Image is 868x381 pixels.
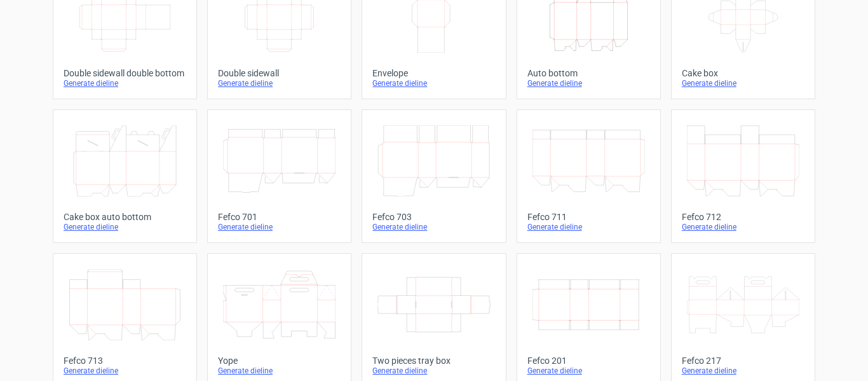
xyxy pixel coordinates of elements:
[64,78,186,88] div: Generate dieline
[218,68,341,78] div: Double sidewall
[64,68,186,78] div: Double sidewall double bottom
[372,68,495,78] div: Envelope
[218,222,341,232] div: Generate dieline
[372,366,495,376] div: Generate dieline
[682,366,804,376] div: Generate dieline
[682,356,804,366] div: Fefco 217
[372,212,495,222] div: Fefco 703
[64,212,186,222] div: Cake box auto bottom
[207,109,351,243] a: Fefco 701Generate dieline
[372,78,495,88] div: Generate dieline
[218,366,341,376] div: Generate dieline
[64,356,186,366] div: Fefco 713
[218,212,341,222] div: Fefco 701
[64,222,186,232] div: Generate dieline
[362,109,506,243] a: Fefco 703Generate dieline
[682,212,804,222] div: Fefco 712
[218,356,341,366] div: Yope
[527,78,650,88] div: Generate dieline
[527,366,650,376] div: Generate dieline
[682,222,804,232] div: Generate dieline
[527,212,650,222] div: Fefco 711
[218,78,341,88] div: Generate dieline
[682,78,804,88] div: Generate dieline
[682,68,804,78] div: Cake box
[527,356,650,366] div: Fefco 201
[372,356,495,366] div: Two pieces tray box
[517,109,661,243] a: Fefco 711Generate dieline
[372,222,495,232] div: Generate dieline
[527,68,650,78] div: Auto bottom
[64,366,186,376] div: Generate dieline
[671,109,815,243] a: Fefco 712Generate dieline
[527,222,650,232] div: Generate dieline
[53,109,197,243] a: Cake box auto bottomGenerate dieline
